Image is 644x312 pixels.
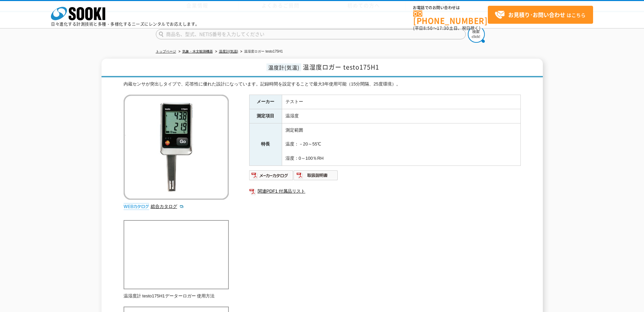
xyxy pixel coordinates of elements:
[249,123,282,165] th: 特長
[303,62,379,72] span: 温湿度ロガー testo175H1
[294,170,338,181] img: 取扱説明書
[249,95,282,109] th: メーカー
[249,170,294,181] img: メーカーカタログ
[413,6,488,10] span: お電話でのお問い合わせは
[495,10,586,20] span: はこちら
[124,81,521,88] div: 内蔵センサが突出しタイプで、応答性に優れた設計になっています。記録時間を設定することで最大3年使用可能（15分間隔、25度環境）。
[413,25,480,31] span: (平日 ～ 土日、祝日除く)
[156,29,466,39] input: 商品名、型式、NETIS番号を入力してください
[239,48,283,55] li: 温湿度ロガー testo175H1
[266,63,301,71] span: 温度計(気温)
[124,203,149,210] img: webカタログ
[423,25,433,31] span: 8:50
[182,50,213,53] a: 気象・水文観測機器
[51,22,200,26] p: 日々進化する計測技術と多種・多様化するニーズにレンタルでお応えします。
[249,187,521,196] a: 関連PDF1 付属品リスト
[282,123,520,165] td: 測定範囲 温度：－20～55℃ 湿度：0～100％RH
[282,109,520,123] td: 温湿度
[294,174,338,179] a: 取扱説明書
[468,26,485,43] img: btn_search.png
[124,95,229,200] img: 温湿度ロガー testo175H1
[413,11,488,24] a: [PHONE_NUMBER]
[437,25,449,31] span: 17:30
[282,95,520,109] td: テストー
[156,50,176,53] a: トップページ
[219,50,238,53] a: 温度計(気温)
[508,11,565,19] strong: お見積り･お問い合わせ
[249,109,282,123] th: 測定項目
[124,293,229,300] p: 温湿度計 testo175H1データーロガー 使用方法
[249,174,294,179] a: メーカーカタログ
[488,6,593,24] a: お見積り･お問い合わせはこちら
[151,204,184,209] a: 総合カタログ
